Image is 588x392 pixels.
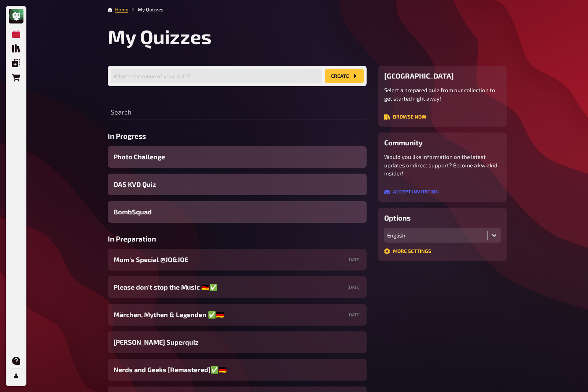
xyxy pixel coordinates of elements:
a: DAS KVD Quiz [108,174,367,195]
a: BombSquad [108,201,367,223]
span: DAS KVD Quiz [114,179,156,189]
span: Please don't stop the Music 🇩🇪✅ [114,282,217,292]
a: Home [115,7,128,12]
span: Mom's Special @JO&JOE [114,255,188,265]
button: More settings [384,248,431,254]
a: Nerds and Geeks [Remastered]✅​🇩🇪 [108,359,367,381]
a: Märchen, Mythen & Legenden ✅​🇩🇪[DATE] [108,304,367,326]
div: English [387,232,484,239]
h3: [GEOGRAPHIC_DATA] [384,72,501,80]
button: create [325,69,364,83]
a: Browse now [384,114,426,121]
li: Home [115,6,128,13]
span: Photo Challenge [114,152,165,162]
h3: Options [384,214,501,222]
p: Select a prepared quiz from our collection to get started right away! [384,86,501,102]
span: [PERSON_NAME] Superquiz [114,337,198,347]
small: [DATE] [348,257,361,263]
a: Please don't stop the Music 🇩🇪✅[DATE] [108,276,367,298]
span: Nerds and Geeks [Remastered]✅​🇩🇪 [114,365,227,375]
span: Märchen, Mythen & Legenden ✅​🇩🇪 [114,310,224,320]
a: Mom's Special @JO&JOE[DATE] [108,249,367,271]
button: Accept invitation [384,189,439,195]
li: My Quizzes [128,6,163,13]
a: [PERSON_NAME] Superquiz [108,331,367,353]
h1: My Quizzes [108,25,507,48]
a: Accept invitation [384,189,439,196]
a: More settings [384,249,431,255]
small: [DATE] [348,284,361,290]
span: BombSquad [114,207,152,217]
h3: In Progress [108,132,367,140]
a: Photo Challenge [108,146,367,168]
input: Search [108,105,367,120]
button: Browse now [384,114,426,120]
h3: Community [384,138,501,147]
p: Would you like information on the latest updates or direct support? Become a kwizkid insider! [384,153,501,178]
small: [DATE] [348,312,361,318]
input: What's the name of your quiz? [111,69,322,83]
h3: In Preparation [108,235,367,243]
